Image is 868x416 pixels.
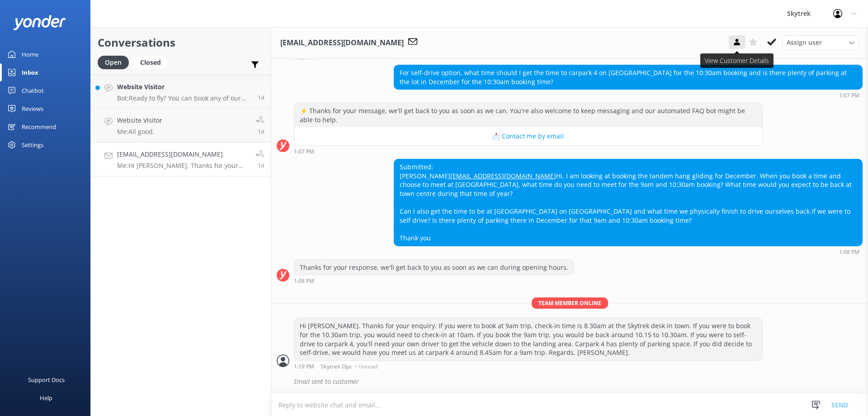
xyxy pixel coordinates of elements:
[91,143,271,177] a: [EMAIL_ADDRESS][DOMAIN_NAME]Me:Hi [PERSON_NAME]. Thanks for your enquiry. If you were to book at ...
[294,260,574,275] div: Thanks for your response, we'll get back to you as soon as we can during opening hours.
[133,56,168,69] div: Closed
[22,45,38,63] div: Home
[117,115,162,125] h4: Website Visitor
[258,162,264,169] span: 01:19pm 19-Aug-2025 (UTC +12:00) Pacific/Auckland
[28,371,65,389] div: Support Docs
[258,128,264,135] span: 03:24pm 19-Aug-2025 (UTC +12:00) Pacific/Auckland
[117,82,251,92] h4: Website Visitor
[91,75,271,109] a: Website VisitorBot:Ready to fly? You can book any of our paragliding, hang gliding, shuttles, or ...
[394,65,862,89] div: For self-drive option, what time should I get the time to carpark 4 on [GEOGRAPHIC_DATA] for the ...
[787,38,822,48] span: Assign user
[839,249,859,255] strong: 1:08 PM
[394,249,863,255] div: 01:08pm 19-Aug-2025 (UTC +12:00) Pacific/Auckland
[294,277,574,284] div: 01:08pm 19-Aug-2025 (UTC +12:00) Pacific/Auckland
[294,127,762,145] button: 📩 Contact me by email
[22,63,38,81] div: Inbox
[117,162,249,170] p: Me: Hi [PERSON_NAME]. Thanks for your enquiry. If you were to book at 9am trip, check-in time is ...
[294,363,763,369] div: 01:19pm 19-Aug-2025 (UTC +12:00) Pacific/Auckland
[133,57,172,67] a: Closed
[294,149,314,154] strong: 1:07 PM
[294,148,763,154] div: 01:07pm 19-Aug-2025 (UTC +12:00) Pacific/Auckland
[22,136,43,154] div: Settings
[450,172,556,180] a: [EMAIL_ADDRESS][DOMAIN_NAME]
[22,100,43,118] div: Reviews
[98,57,133,67] a: Open
[355,364,377,369] span: • Unread
[22,118,56,136] div: Recommend
[117,94,251,102] p: Bot: Ready to fly? You can book any of our paragliding, hang gliding, shuttles, or combo deals on...
[294,55,314,60] strong: 1:05 PM
[117,149,249,159] h4: [EMAIL_ADDRESS][DOMAIN_NAME]
[98,56,129,69] div: Open
[258,94,264,101] span: 05:52pm 19-Aug-2025 (UTC +12:00) Pacific/Auckland
[22,81,44,100] div: Chatbot
[91,109,271,143] a: Website VisitorMe:All good.1d
[277,374,863,389] div: 2025-08-19T01:22:21.590
[839,93,859,98] strong: 1:07 PM
[294,103,762,127] div: ⚡ Thanks for your message, we'll get back to you as soon as we can. You're also welcome to keep m...
[532,297,608,309] span: Team member online
[294,364,314,369] strong: 1:19 PM
[40,389,52,407] div: Help
[294,374,863,389] div: Email sent to customer
[14,15,66,30] img: yonder-white-logo.png
[280,37,404,49] h3: [EMAIL_ADDRESS][DOMAIN_NAME]
[294,54,763,60] div: 01:05pm 19-Aug-2025 (UTC +12:00) Pacific/Auckland
[782,35,859,50] div: Assign User
[321,364,352,369] span: Skytrek Ops
[294,318,762,360] div: Hi [PERSON_NAME]. Thanks for your enquiry. If you were to book at 9am trip, check-in time is 8.30...
[98,34,264,51] h2: Conversations
[394,92,863,98] div: 01:07pm 19-Aug-2025 (UTC +12:00) Pacific/Auckland
[394,159,862,245] div: Submitted: [PERSON_NAME] Hi, I am looking at booking the tandem hang gliding for December. When y...
[117,128,162,136] p: Me: All good.
[294,278,314,284] strong: 1:08 PM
